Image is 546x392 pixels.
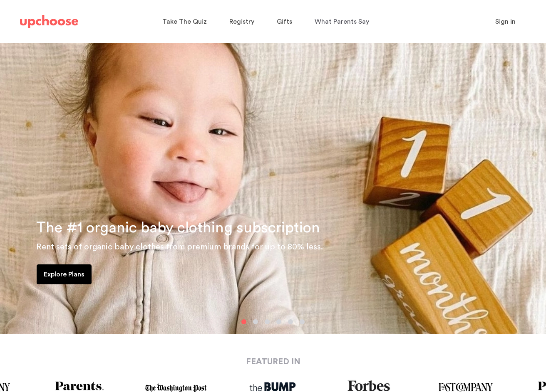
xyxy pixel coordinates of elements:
a: Take The Quiz [162,14,209,30]
a: What Parents Say [315,14,372,30]
p: Rent sets of organic baby clothes from premium brands for up to 80% less. [36,240,536,254]
span: The #1 organic baby clothing subscription [36,220,320,235]
span: Gifts [277,18,292,25]
button: Sign in [485,13,526,30]
a: UpChoose [20,13,78,30]
strong: FEATURED IN [246,357,300,366]
a: Gifts [277,14,295,30]
img: UpChoose [20,15,78,28]
span: Sign in [495,18,516,25]
span: Registry [229,18,254,25]
p: Explore Plans [44,269,84,279]
span: What Parents Say [315,18,369,25]
span: Take The Quiz [162,18,207,25]
a: Registry [229,14,257,30]
a: Explore Plans [37,264,92,284]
